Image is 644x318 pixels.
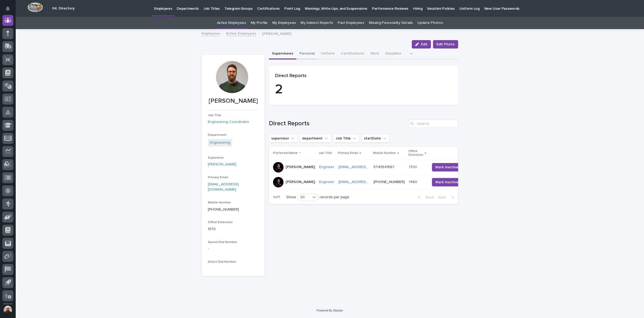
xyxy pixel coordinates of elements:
span: Mark Inactive [435,165,458,170]
a: [PHONE_NUMBER] [374,180,405,184]
button: department [300,134,331,143]
p: [PERSON_NAME] [286,165,315,169]
span: Edit Photo [436,42,455,47]
div: 20 [298,195,311,200]
a: Active Employees [226,30,256,36]
button: Mark Inactive [432,163,462,171]
img: Workspace Logo [27,2,43,12]
p: Direct Reports [275,73,452,79]
p: [PERSON_NAME] [262,30,291,36]
span: Next [438,196,449,199]
span: Speed Dial Number [208,241,237,244]
div: Notifications [7,6,13,15]
tr: [PERSON_NAME]Engineer [EMAIL_ADDRESS][DOMAIN_NAME] 574354156717001700 Mark Inactive [269,160,470,175]
button: Job Title [333,134,359,143]
a: Active Employees [217,17,246,29]
a: My Employees [272,17,296,29]
button: Next [436,195,458,200]
a: My Indirect Reports [301,17,333,29]
span: Primary Email [208,176,228,179]
input: Search [408,120,458,128]
a: Past Employees [338,17,364,29]
a: Engineer [319,180,334,184]
button: Uniform [318,48,338,60]
span: Direct Dial Number [208,260,236,263]
p: Mobile Number [373,150,396,156]
a: Engineer [319,165,334,169]
a: Missing Personality Details [369,17,413,29]
p: 1700 [409,164,418,169]
button: Notifications [2,3,13,14]
h2: 04. Directory [52,6,75,11]
p: 1460 [409,179,418,184]
span: Back [423,196,434,199]
p: 1570 [208,227,258,232]
button: Certifications [338,48,367,60]
a: [PHONE_NUMBER] [208,208,239,211]
a: Employees [202,30,220,36]
a: [PERSON_NAME] [208,162,236,167]
p: [PERSON_NAME] [286,180,315,184]
span: Job Title [208,114,221,117]
p: Preferred Name [273,150,298,156]
a: Powered By Stacker [317,309,343,312]
button: Personal [296,48,318,60]
a: My Profile [251,17,268,29]
span: Department [208,133,226,137]
button: Work [367,48,382,60]
a: [EMAIL_ADDRESS][DOMAIN_NAME] [208,182,239,192]
span: Supervisor [208,156,224,159]
p: Primary Email [338,150,358,156]
button: supervisor [269,134,298,143]
button: users-avatar [2,304,13,315]
span: Office Extension [208,221,233,224]
span: Mark Inactive [435,180,458,185]
a: Update Photos [417,17,443,29]
button: Discipline [382,48,404,60]
p: 1 of 1 [269,191,284,204]
a: [EMAIL_ADDRESS][DOMAIN_NAME] [338,180,398,184]
span: Mobile Number [208,201,231,204]
p: records per page [320,195,349,200]
button: Supervisees [269,48,296,60]
a: Engineering [210,140,230,145]
p: Show [286,195,296,200]
a: Engineering Coordinator [208,119,249,125]
h1: Direct Reports [269,120,406,127]
button: Edit [412,40,431,48]
a: 5743541567 [374,165,395,169]
button: startDate [362,134,390,143]
button: Mark Inactive [432,178,462,186]
p: - [208,246,258,252]
a: [EMAIL_ADDRESS][DOMAIN_NAME] [338,165,398,169]
button: Edit Photo [433,40,458,48]
p: [PERSON_NAME] [208,97,258,105]
p: Office Extension [408,148,423,158]
button: Back [414,195,436,200]
p: Job Title [319,150,332,156]
span: Edit [421,42,428,46]
tr: [PERSON_NAME]Engineer [EMAIL_ADDRESS][DOMAIN_NAME] [PHONE_NUMBER]14601460 Mark Inactive [269,175,470,190]
p: 2 [275,82,452,98]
